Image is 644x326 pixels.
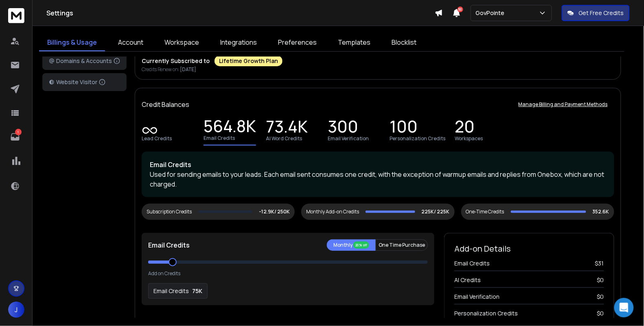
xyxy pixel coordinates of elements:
[142,135,172,142] p: Lead Credits
[597,309,604,317] span: $ 0
[150,170,606,189] p: Used for sending emails to your leads. Each email sent consumes one credit, with the exception of...
[39,34,105,51] a: Billings & Usage
[8,302,24,318] button: J
[466,209,504,215] div: One-Time Credits
[204,122,256,133] p: 564.8K
[15,129,22,135] p: 1
[266,122,308,134] p: 73.4K
[259,209,290,215] p: -12.9K/ 250K
[455,122,475,134] p: 20
[454,243,604,254] h2: Add-on Details
[204,135,235,141] p: Email Credits
[270,34,325,51] a: Preferences
[330,34,379,51] a: Templates
[328,122,358,134] p: 300
[454,276,481,284] span: AI Credits
[148,240,190,250] p: Email Credits
[562,5,630,21] button: Get Free Credits
[215,56,283,66] div: Lifetime Growth Plan
[376,239,428,251] button: One Time Purchase
[422,209,450,215] p: 225K/ 225K
[595,259,604,267] span: $ 31
[390,135,445,142] p: Personalization Credits
[512,96,614,113] button: Manage Billing and Payment Methods
[148,270,180,277] p: Add on Credits
[142,66,614,73] p: Credits Renew on:
[327,239,376,251] button: Monthly 20% off
[454,293,499,301] span: Email Verification
[458,7,463,12] span: 50
[7,129,23,145] a: 1
[353,241,369,249] div: 20% off
[153,287,189,295] p: Email Credits
[328,135,369,142] p: Email Verification
[454,259,490,267] span: Email Credits
[579,9,624,17] p: Get Free Credits
[180,66,196,73] span: [DATE]
[383,34,425,51] a: Blocklist
[476,9,508,17] p: GovPointe
[390,122,418,134] p: 100
[42,73,127,91] button: Website Visitor
[454,309,518,317] span: Personalization Credits
[597,276,604,284] span: $ 0
[156,34,207,51] a: Workspace
[142,100,189,109] p: Credit Balances
[306,209,359,215] div: Monthly Add-on Credits
[42,52,127,70] button: Domains & Accounts
[519,101,608,108] p: Manage Billing and Payment Methods
[212,34,265,51] a: Integrations
[110,34,151,51] a: Account
[192,287,202,295] p: 75K
[147,209,192,215] div: Subscription Credits
[150,160,606,170] p: Email Credits
[593,209,609,215] p: 352.6K
[614,298,634,317] div: Open Intercom Messenger
[142,57,210,65] p: Currently Subscribed to
[266,135,302,142] p: AI Word Credits
[455,135,483,142] p: Workspaces
[46,8,435,18] h1: Settings
[597,293,604,301] span: $ 0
